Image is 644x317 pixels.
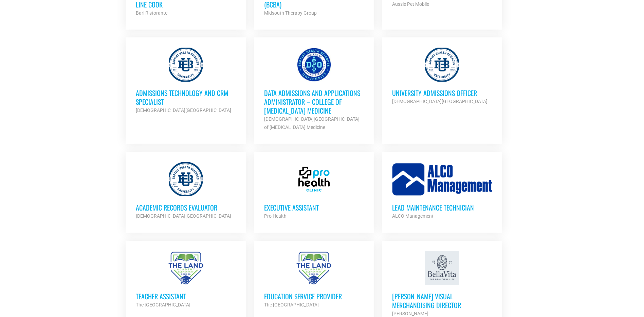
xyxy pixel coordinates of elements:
strong: ALCO Management [392,213,434,219]
a: Data Admissions and Applications Administrator – College of [MEDICAL_DATA] Medicine [DEMOGRAPHIC_... [254,37,374,141]
h3: University Admissions Officer [392,88,492,97]
strong: Aussie Pet Mobile [392,1,429,7]
h3: Lead Maintenance Technician [392,203,492,212]
a: Admissions Technology and CRM Specialist [DEMOGRAPHIC_DATA][GEOGRAPHIC_DATA] [126,37,246,124]
strong: Bari Ristorante [136,10,167,16]
strong: [PERSON_NAME] [392,311,428,316]
h3: Teacher Assistant [136,292,236,301]
h3: Data Admissions and Applications Administrator – College of [MEDICAL_DATA] Medicine [264,88,364,115]
a: Executive Assistant Pro Health [254,152,374,230]
a: University Admissions Officer [DEMOGRAPHIC_DATA][GEOGRAPHIC_DATA] [382,37,502,116]
h3: Admissions Technology and CRM Specialist [136,88,236,106]
a: Lead Maintenance Technician ALCO Management [382,152,502,230]
strong: [DEMOGRAPHIC_DATA][GEOGRAPHIC_DATA] [392,99,487,104]
a: Academic Records Evaluator [DEMOGRAPHIC_DATA][GEOGRAPHIC_DATA] [126,152,246,230]
h3: Executive Assistant [264,203,364,212]
strong: [DEMOGRAPHIC_DATA][GEOGRAPHIC_DATA] [136,213,231,219]
strong: Pro Health [264,213,287,219]
strong: The [GEOGRAPHIC_DATA] [136,302,190,307]
strong: [DEMOGRAPHIC_DATA][GEOGRAPHIC_DATA] of [MEDICAL_DATA] Medicine [264,116,360,130]
strong: Midsouth Therapy Group [264,10,317,16]
h3: [PERSON_NAME] Visual Merchandising Director [392,292,492,310]
h3: Education Service Provider [264,292,364,301]
strong: The [GEOGRAPHIC_DATA] [264,302,319,307]
h3: Academic Records Evaluator [136,203,236,212]
strong: [DEMOGRAPHIC_DATA][GEOGRAPHIC_DATA] [136,107,231,113]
